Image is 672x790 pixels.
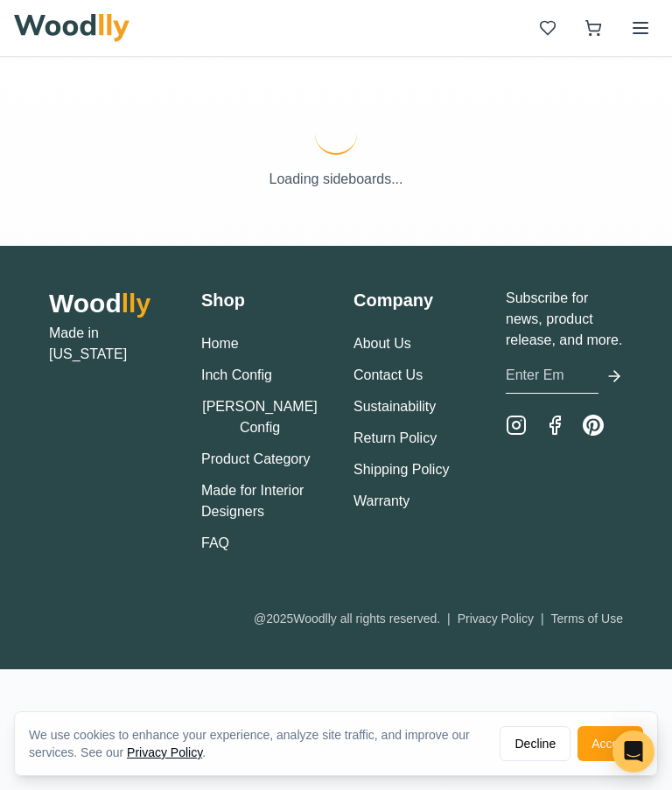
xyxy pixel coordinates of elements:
a: Home [201,336,239,351]
div: @ 2025 Woodlly all rights reserved. [254,610,623,627]
button: Decline [500,726,570,761]
button: Accept [577,726,643,761]
span: lly [122,289,150,318]
p: Subscribe for news, product release, and more. [506,288,623,351]
a: About Us [353,336,411,351]
h2: Wood [49,288,166,319]
h3: Shop [201,288,318,312]
a: Instagram [506,415,527,436]
a: Shipping Policy [353,462,449,477]
a: Warranty [353,493,409,508]
h3: Company [353,288,471,312]
p: Made in [US_STATE] [49,323,166,365]
div: Open Intercom Messenger [612,731,654,773]
img: Woodlly [14,14,129,42]
input: Enter Email [506,358,598,394]
a: Product Category [201,451,311,466]
a: FAQ [201,535,229,550]
span: | [541,612,544,626]
a: Return Policy [353,430,437,445]
a: Terms of Use [551,612,623,626]
button: Inch Config [201,365,272,386]
span: | [447,612,451,626]
p: Loading sideboards... [14,169,658,190]
a: Sustainability [353,399,436,414]
a: Privacy Policy [127,745,202,759]
a: Privacy Policy [458,612,534,626]
a: Contact Us [353,367,423,382]
button: [PERSON_NAME] Config [201,396,318,438]
a: Pinterest [583,415,604,436]
a: Facebook [544,415,565,436]
div: We use cookies to enhance your experience, analyze site traffic, and improve our services. See our . [29,726,486,761]
a: Made for Interior Designers [201,483,304,519]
